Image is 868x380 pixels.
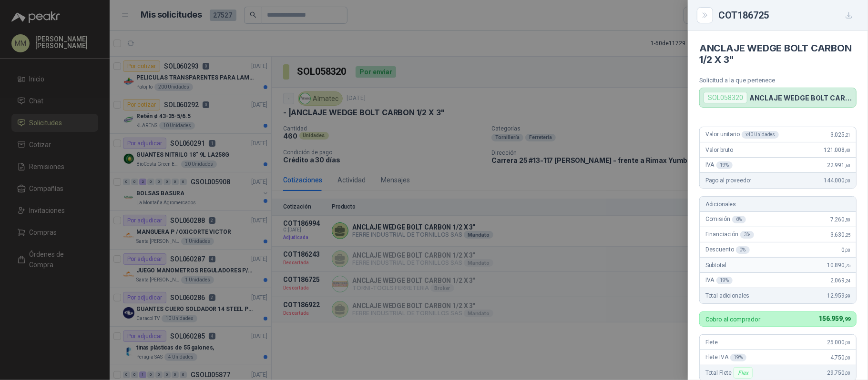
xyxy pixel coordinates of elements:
[824,177,850,184] span: 144.000
[845,340,850,345] span: ,00
[705,316,760,322] p: Cobro al comprador
[716,161,733,169] div: 19 %
[699,42,857,65] h4: ANCLAJE WEDGE BOLT CARBON 1/2 X 3"
[742,131,779,139] div: x 40 Unidades
[736,246,750,254] div: 0 %
[818,315,850,322] span: 156.959
[830,216,850,223] span: 7.260
[845,163,850,168] span: ,60
[845,132,850,138] span: ,21
[827,292,850,299] span: 12.959
[705,277,733,284] span: IVA
[842,247,850,253] span: 0
[705,177,752,184] span: Pago al proveedor
[843,316,850,322] span: ,99
[830,277,850,284] span: 2.069
[827,339,850,346] span: 25.000
[705,246,750,254] span: Descuento
[732,216,746,223] div: 6 %
[830,131,850,138] span: 3.025
[705,131,779,139] span: Valor unitario
[700,197,856,212] div: Adicionales
[845,355,850,360] span: ,00
[730,354,747,361] div: 19 %
[699,77,857,84] p: Solicitud a la que pertenece
[830,354,850,361] span: 4.750
[718,8,857,23] div: COT186725
[830,231,850,238] span: 3.630
[827,262,850,269] span: 10.890
[699,10,711,21] button: Close
[845,217,850,222] span: ,50
[845,293,850,299] span: ,99
[845,148,850,153] span: ,40
[705,216,746,223] span: Comisión
[824,147,850,153] span: 121.008
[827,370,850,376] span: 29.750
[705,367,755,379] span: Total Flete
[734,367,752,379] div: Flex
[845,178,850,183] span: ,00
[845,263,850,268] span: ,75
[845,370,850,376] span: ,00
[740,231,754,239] div: 3 %
[749,94,852,102] p: ANCLAJE WEDGE BOLT CARBON 1/2 X 3"
[827,162,850,169] span: 22.991
[705,262,726,269] span: Subtotal
[845,232,850,238] span: ,25
[704,92,747,103] div: SOL058320
[705,354,746,361] span: Flete IVA
[705,231,754,239] span: Financiación
[705,147,733,153] span: Valor bruto
[845,248,850,253] span: ,00
[716,277,733,284] div: 19 %
[705,161,733,169] span: IVA
[700,288,856,303] div: Total adicionales
[705,339,718,346] span: Flete
[845,278,850,283] span: ,24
